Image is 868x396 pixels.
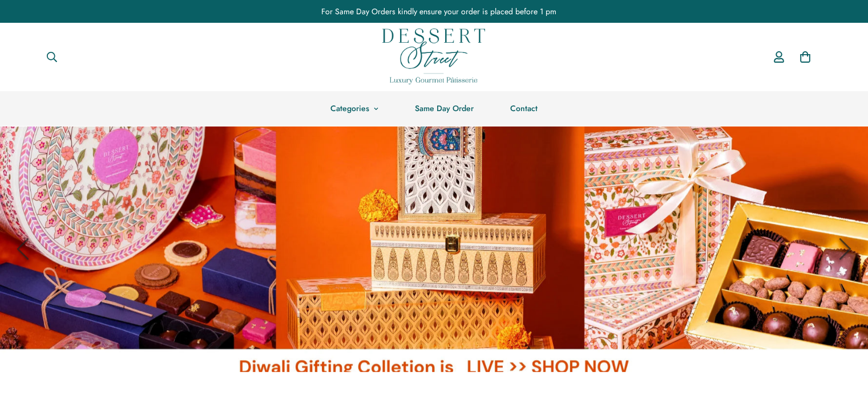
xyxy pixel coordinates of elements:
[766,40,792,74] a: Account
[37,44,67,70] button: Search
[382,28,485,84] img: Dessert Street
[397,91,492,126] a: Same Day Order
[792,44,818,70] a: 0
[382,23,485,91] a: Dessert Street
[312,91,397,126] a: Categories
[492,91,556,126] a: Contact
[822,226,868,272] button: Next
